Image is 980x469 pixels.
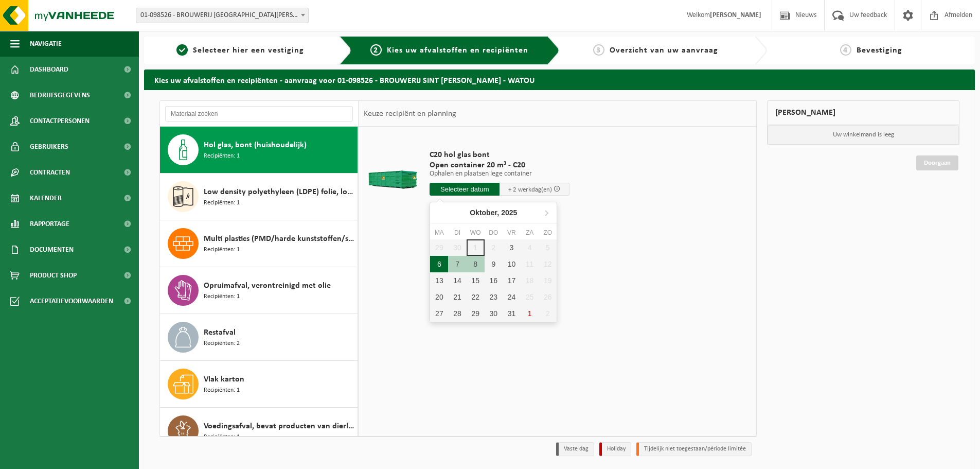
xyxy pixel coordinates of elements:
div: 17 [503,272,521,289]
div: 13 [430,272,448,289]
div: vr [503,228,521,238]
span: 4 [840,44,851,56]
span: Navigatie [30,31,62,57]
div: 7 [448,256,466,272]
div: Keuze recipiënt en planning [359,101,461,127]
i: 2025 [501,209,517,216]
div: 28 [448,305,466,322]
span: 01-098526 - BROUWERIJ SINT BERNARDUS - WATOU [136,8,309,23]
span: Recipiënten: 1 [204,198,240,208]
span: 01-098526 - BROUWERIJ SINT BERNARDUS - WATOU [136,8,308,23]
span: Open container 20 m³ - C20 [430,160,569,170]
span: Recipiënten: 1 [204,292,240,302]
div: 22 [467,289,485,305]
li: Vaste dag [556,442,594,456]
span: Restafval [204,326,236,339]
div: 15 [467,272,485,289]
span: Vlak karton [204,373,244,386]
span: Bedrijfsgegevens [30,82,90,108]
div: za [521,228,539,238]
li: Tijdelijk niet toegestaan/période limitée [636,442,752,456]
button: Vlak karton Recipiënten: 1 [160,361,358,408]
button: Hol glas, bont (huishoudelijk) Recipiënten: 1 [160,127,358,173]
span: 3 [593,44,604,56]
h2: Kies uw afvalstoffen en recipiënten - aanvraag voor 01-098526 - BROUWERIJ SINT [PERSON_NAME] - WATOU [144,70,975,90]
span: 1 [176,44,188,56]
button: Opruimafval, verontreinigd met olie Recipiënten: 1 [160,267,358,314]
span: Product Shop [30,263,77,288]
button: Restafval Recipiënten: 2 [160,314,358,361]
div: 21 [448,289,466,305]
span: + 2 werkdag(en) [508,186,552,193]
span: Recipiënten: 1 [204,386,240,395]
span: C20 hol glas bont [430,150,569,160]
a: 1Selecteer hier een vestiging [149,44,331,57]
span: Kies uw afvalstoffen en recipiënten [387,46,528,55]
span: Opruimafval, verontreinigd met olie [204,280,331,292]
span: 2 [370,44,382,56]
span: Selecteer hier een vestiging [193,46,304,55]
div: 20 [430,289,448,305]
div: 29 [467,305,485,322]
span: Acceptatievoorwaarden [30,288,113,314]
button: Voedingsafval, bevat producten van dierlijke oorsprong, onverpakt, categorie 3 Recipiënten: 1 [160,408,358,455]
span: Recipiënten: 1 [204,432,240,442]
li: Holiday [599,442,631,456]
div: 6 [430,256,448,272]
div: wo [467,228,485,238]
div: di [448,228,466,238]
div: 16 [485,272,503,289]
div: zo [539,228,557,238]
span: Voedingsafval, bevat producten van dierlijke oorsprong, onverpakt, categorie 3 [204,420,355,432]
div: Oktober, [466,204,521,221]
div: 27 [430,305,448,322]
p: Uw winkelmand is leeg [768,125,959,145]
span: Dashboard [30,57,68,82]
a: Doorgaan [916,155,958,170]
span: Overzicht van uw aanvraag [610,46,718,55]
input: Materiaal zoeken [165,106,353,121]
button: Multi plastics (PMD/harde kunststoffen/spanbanden/EPS/folie naturel/folie gemengd) Recipiënten: 1 [160,220,358,267]
span: Contracten [30,160,70,185]
div: 31 [503,305,521,322]
button: Low density polyethyleen (LDPE) folie, los, naturel Recipiënten: 1 [160,173,358,220]
div: [PERSON_NAME] [767,100,959,125]
div: 24 [503,289,521,305]
span: Contactpersonen [30,108,90,134]
div: 8 [467,256,485,272]
strong: [PERSON_NAME] [710,11,761,19]
span: Bevestiging [857,46,902,55]
span: Gebruikers [30,134,68,160]
div: do [485,228,503,238]
span: Recipiënten: 1 [204,151,240,161]
span: Low density polyethyleen (LDPE) folie, los, naturel [204,186,355,198]
span: Rapportage [30,211,69,237]
span: Recipiënten: 2 [204,339,240,349]
span: Hol glas, bont (huishoudelijk) [204,139,307,151]
input: Selecteer datum [430,183,500,196]
span: Multi plastics (PMD/harde kunststoffen/spanbanden/EPS/folie naturel/folie gemengd) [204,233,355,245]
div: 14 [448,272,466,289]
div: 9 [485,256,503,272]
span: Recipiënten: 1 [204,245,240,255]
div: 10 [503,256,521,272]
span: Kalender [30,185,62,211]
span: Documenten [30,237,74,263]
div: 30 [485,305,503,322]
div: 23 [485,289,503,305]
div: ma [430,228,448,238]
div: 3 [503,239,521,256]
p: Ophalen en plaatsen lege container [430,170,569,178]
